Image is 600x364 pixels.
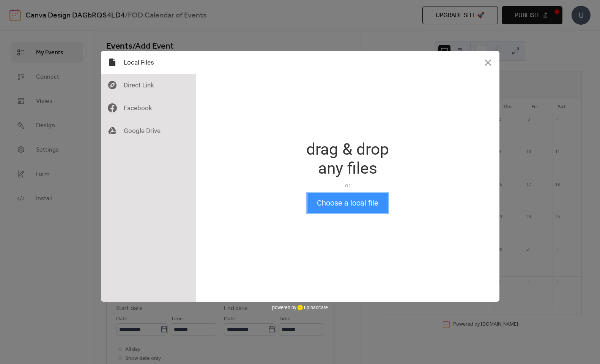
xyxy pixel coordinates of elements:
[101,97,196,119] div: Facebook
[101,119,196,142] div: Google Drive
[296,305,328,310] a: uploadcare
[272,302,328,313] div: powered by
[307,193,388,213] button: Choose a local file
[306,140,389,178] div: drag & drop any files
[477,51,499,74] button: Close
[306,182,389,189] div: or
[101,74,196,97] div: Direct Link
[101,51,196,74] div: Local Files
